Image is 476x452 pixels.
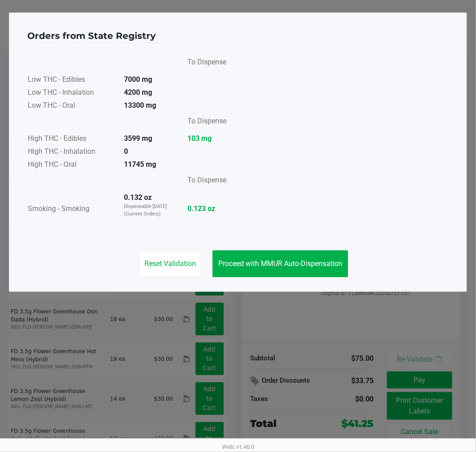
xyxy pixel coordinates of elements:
td: High THC - Inhalation [27,146,117,159]
strong: 3599 mg [124,134,152,143]
td: High THC - Edibles [27,133,117,146]
h4: Orders from State Registry [27,29,156,42]
span: Proceed with MMUR Auto-Dispensation [218,259,342,268]
td: To Dispense [180,172,227,192]
strong: 0 [124,147,128,156]
td: Low THC - Inhalation [27,87,117,100]
td: To Dispense [180,54,227,74]
strong: 0.123 oz [187,203,226,214]
strong: 103 mg [187,133,226,144]
td: High THC - Oral [27,159,117,172]
td: Smoking - Smoking [27,192,117,227]
td: To Dispense [180,113,227,133]
span: Reset Validation [144,259,196,268]
button: Proceed with MMUR Auto-Dispensation [212,250,348,277]
button: Reset Validation [139,250,202,277]
strong: 11745 mg [124,160,156,169]
span: Web: v1.40.0 [222,444,254,450]
strong: 13300 mg [124,101,156,110]
td: Low THC - Edibles [27,74,117,87]
p: Dispensable [DATE] (Current Orders) [124,203,172,218]
strong: 0.132 oz [124,193,152,202]
strong: 7000 mg [124,75,152,84]
strong: 4200 mg [124,88,152,97]
td: Low THC - Oral [27,100,117,113]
